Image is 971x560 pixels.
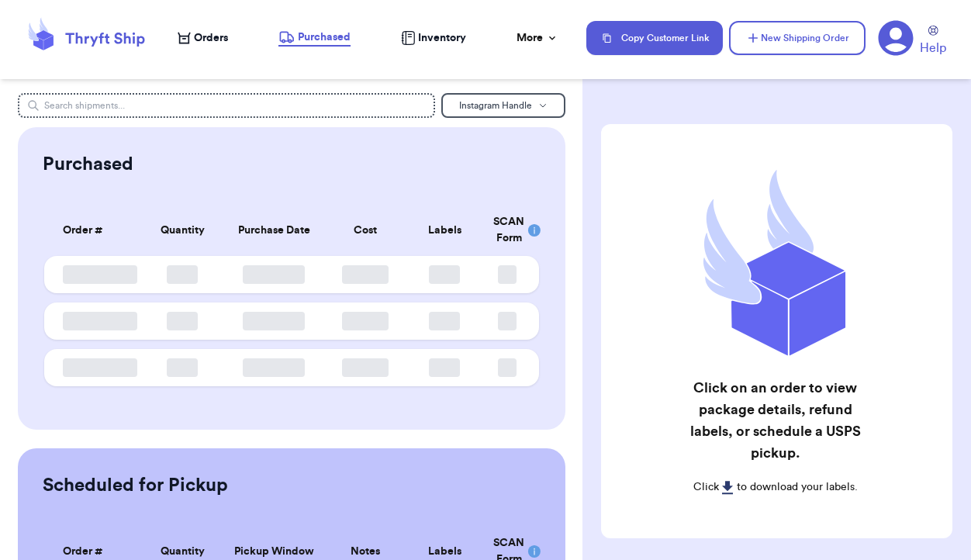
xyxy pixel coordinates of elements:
[278,29,351,47] a: Purchased
[920,39,946,57] span: Help
[405,205,484,256] th: Labels
[920,26,946,57] a: Help
[43,152,133,177] h2: Purchased
[298,29,351,45] span: Purchased
[43,473,228,498] h2: Scheduled for Pickup
[18,93,435,118] input: Search shipments...
[679,377,873,464] h2: Click on an order to view package details, refund labels, or schedule a USPS pickup.
[401,30,466,46] a: Inventory
[441,93,565,118] button: Instagram Handle
[178,30,228,46] a: Orders
[143,205,222,256] th: Quantity
[729,21,866,55] button: New Shipping Order
[679,479,873,495] p: Click to download your labels.
[44,205,143,256] th: Order #
[326,205,405,256] th: Cost
[517,30,558,46] div: More
[586,21,723,55] button: Copy Customer Link
[493,214,520,247] div: SCAN Form
[418,30,466,46] span: Inventory
[194,30,228,46] span: Orders
[459,101,532,110] span: Instagram Handle
[222,205,326,256] th: Purchase Date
